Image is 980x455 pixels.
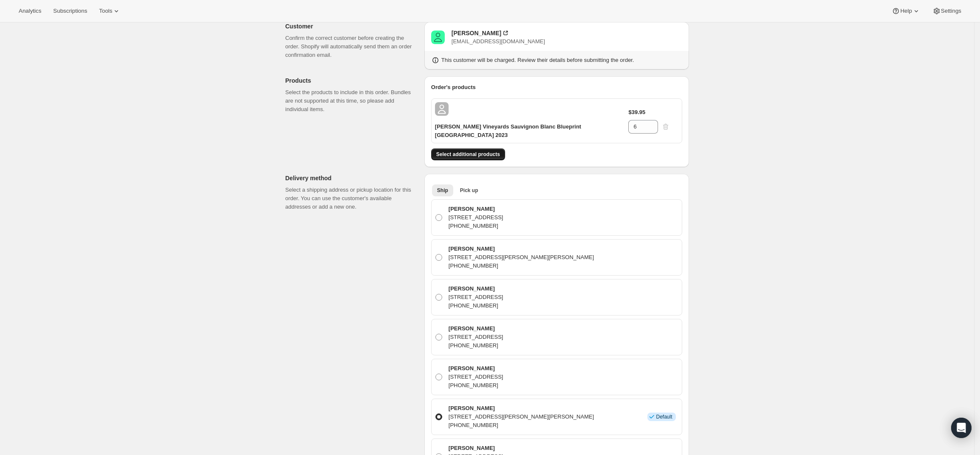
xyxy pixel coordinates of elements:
[887,5,925,17] button: Help
[431,84,476,90] span: Order's products
[900,8,912,14] span: Help
[449,444,503,452] p: [PERSON_NAME]
[449,245,594,253] p: [PERSON_NAME]
[19,8,41,14] span: Analytics
[53,8,87,14] span: Subscriptions
[285,34,418,59] p: Confirm the correct customer before creating the order. Shopify will automatically send them an o...
[449,222,503,230] p: [PHONE_NUMBER]
[285,76,418,85] p: Products
[431,31,445,44] span: Byron Berger
[48,5,92,17] button: Subscriptions
[460,187,478,194] span: Pick up
[449,262,594,270] p: [PHONE_NUMBER]
[449,333,503,341] p: [STREET_ADDRESS]
[435,102,449,116] span: Default Title
[99,8,112,14] span: Tools
[94,5,126,17] button: Tools
[452,38,545,45] span: [EMAIL_ADDRESS][DOMAIN_NAME]
[435,123,629,140] p: [PERSON_NAME] Vineyards Sauvignon Blanc Blueprint [GEOGRAPHIC_DATA] 2023
[927,5,966,17] button: Settings
[449,301,503,310] p: [PHONE_NUMBER]
[285,22,418,31] p: Customer
[449,213,503,222] p: [STREET_ADDRESS]
[656,413,672,420] span: Default
[449,205,503,213] p: [PERSON_NAME]
[437,187,448,194] span: Ship
[14,5,46,17] button: Analytics
[449,364,503,373] p: [PERSON_NAME]
[449,381,503,390] p: [PHONE_NUMBER]
[449,404,594,413] p: [PERSON_NAME]
[449,413,594,421] p: [STREET_ADDRESS][PERSON_NAME][PERSON_NAME]
[441,56,634,64] p: This customer will be charged. Review their details before submitting the order.
[449,253,594,262] p: [STREET_ADDRESS][PERSON_NAME][PERSON_NAME]
[285,174,418,182] p: Delivery method
[436,151,500,158] span: Select additional products
[431,148,505,160] button: Select additional products
[449,421,594,430] p: [PHONE_NUMBER]
[285,88,418,114] p: Select the products to include in this order. Bundles are not supported at this time, so please a...
[449,293,503,301] p: [STREET_ADDRESS]
[449,324,503,333] p: [PERSON_NAME]
[285,186,418,211] p: Select a shipping address or pickup location for this order. You can use the customer's available...
[628,108,645,117] p: $39.95
[449,285,503,293] p: [PERSON_NAME]
[449,373,503,381] p: [STREET_ADDRESS]
[951,418,972,438] div: Open Intercom Messenger
[941,8,961,14] span: Settings
[449,341,503,350] p: [PHONE_NUMBER]
[452,29,501,37] div: [PERSON_NAME]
